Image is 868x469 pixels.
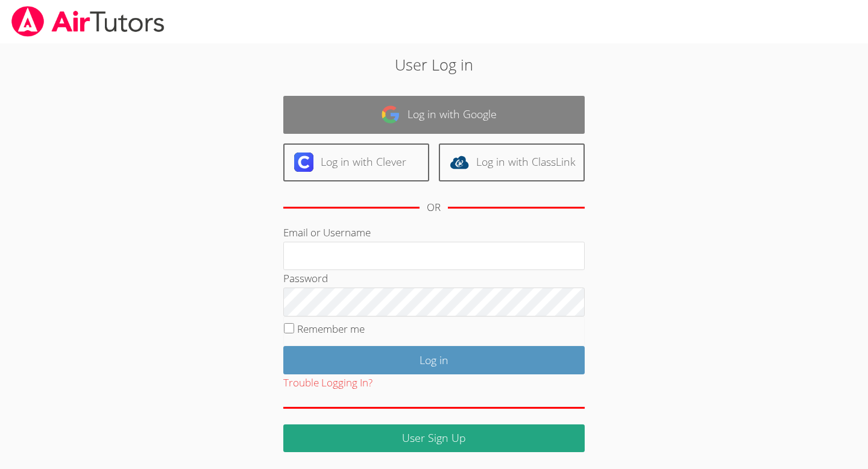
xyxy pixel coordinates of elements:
label: Password [283,271,328,285]
img: google-logo-50288ca7cdecda66e5e0955fdab243c47b7ad437acaf1139b6f446037453330a.svg [381,105,400,124]
input: Log in [283,346,585,374]
img: clever-logo-6eab21bc6e7a338710f1a6ff85c0baf02591cd810cc4098c63d3a4b26e2feb20.svg [294,153,313,172]
a: Log in with ClassLink [439,143,585,181]
img: airtutors_banner-c4298cdbf04f3fff15de1276eac7730deb9818008684d7c2e4769d2f7ddbe033.png [10,6,166,37]
img: classlink-logo-d6bb404cc1216ec64c9a2012d9dc4662098be43eaf13dc465df04b49fa7ab582.svg [450,153,469,172]
a: Log in with Google [283,96,585,134]
label: Email or Username [283,225,371,239]
button: Trouble Logging In? [283,374,373,392]
div: OR [427,199,441,216]
label: Remember me [297,322,365,336]
a: User Sign Up [283,424,585,453]
h2: User Log in [200,53,668,76]
a: Log in with Clever [283,143,429,181]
